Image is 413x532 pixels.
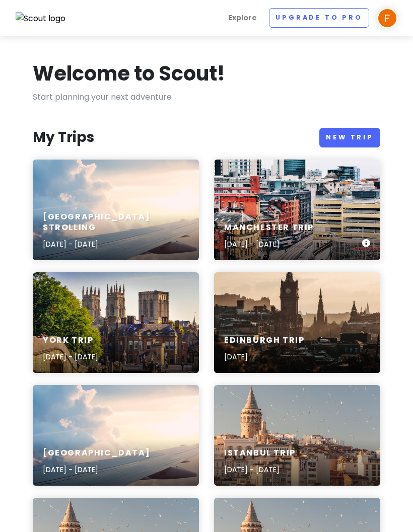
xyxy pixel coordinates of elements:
[224,335,304,346] h6: Edinburgh Trip
[33,60,225,87] h1: Welcome to Scout!
[43,239,189,250] p: [DATE] - [DATE]
[33,160,199,260] a: aerial photography of airliner[GEOGRAPHIC_DATA] strolling[DATE] - [DATE]
[33,385,199,486] a: aerial photography of airliner[GEOGRAPHIC_DATA][DATE] - [DATE]
[224,448,296,459] h6: Istanbul Trip
[43,212,189,233] h6: [GEOGRAPHIC_DATA] strolling
[214,160,380,260] a: aerial photography of concrete buildings at daytimeManchester Trip[DATE] - [DATE]
[43,448,150,459] h6: [GEOGRAPHIC_DATA]
[33,272,199,373] a: brown and white concrete building near green trees during daytimeYork Trip[DATE] - [DATE]
[377,8,397,28] img: User profile
[269,8,369,28] a: Upgrade to Pro
[16,12,66,25] img: Scout logo
[224,222,314,233] h6: Manchester Trip
[214,385,380,486] a: aerial view of buildings and flying birdsIstanbul Trip[DATE] - [DATE]
[224,464,296,475] p: [DATE] - [DATE]
[43,464,150,475] p: [DATE] - [DATE]
[224,239,314,250] p: [DATE] - [DATE]
[214,272,380,373] a: Calton Hill, Edinburgh, United KingdomEdinburgh Trip[DATE]
[43,335,98,346] h6: York Trip
[43,351,98,362] p: [DATE] - [DATE]
[224,8,261,28] a: Explore
[33,91,380,104] p: Start planning your next adventure
[224,351,304,362] p: [DATE]
[33,128,94,146] h3: My Trips
[319,128,380,147] a: New Trip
